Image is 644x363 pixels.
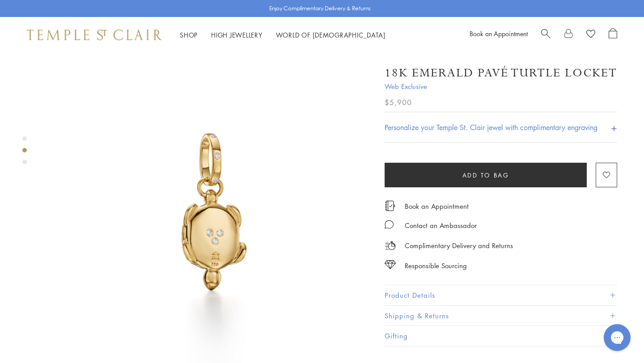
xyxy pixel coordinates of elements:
iframe: Gorgias live chat messenger [599,321,635,354]
button: Product Details [385,285,617,305]
p: Complimentary Delivery and Returns [405,240,513,251]
h1: 18K Emerald Pavé Turtle Locket [385,65,617,81]
div: Responsible Sourcing [405,260,467,271]
div: Contact an Ambassador [405,220,477,231]
img: Temple St. Clair [27,30,162,40]
span: Add to bag [462,170,509,180]
a: Book an Appointment [470,29,528,38]
span: Web Exclusive [385,81,617,92]
button: Add to bag [385,163,587,187]
a: Book an Appointment [405,201,469,211]
h4: Personalize your Temple St. Clair jewel with complimentary engraving [385,122,597,133]
a: Open Shopping Bag [609,28,617,42]
a: View Wishlist [586,28,595,42]
button: Shipping & Returns [385,306,617,326]
span: $5,900 [385,97,412,108]
img: icon_delivery.svg [385,240,396,251]
nav: Main navigation [180,30,386,41]
h4: + [611,119,617,135]
img: icon_sourcing.svg [385,260,396,269]
a: High JewelleryHigh Jewellery [211,30,263,39]
button: Gifting [385,326,617,346]
a: Search [541,28,551,42]
a: World of [DEMOGRAPHIC_DATA]World of [DEMOGRAPHIC_DATA] [276,30,386,39]
div: Product gallery navigation [22,134,27,171]
img: MessageIcon-01_2.svg [385,220,394,229]
img: icon_appointment.svg [385,201,395,211]
a: ShopShop [180,30,198,39]
p: Enjoy Complimentary Delivery & Returns [269,4,371,13]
